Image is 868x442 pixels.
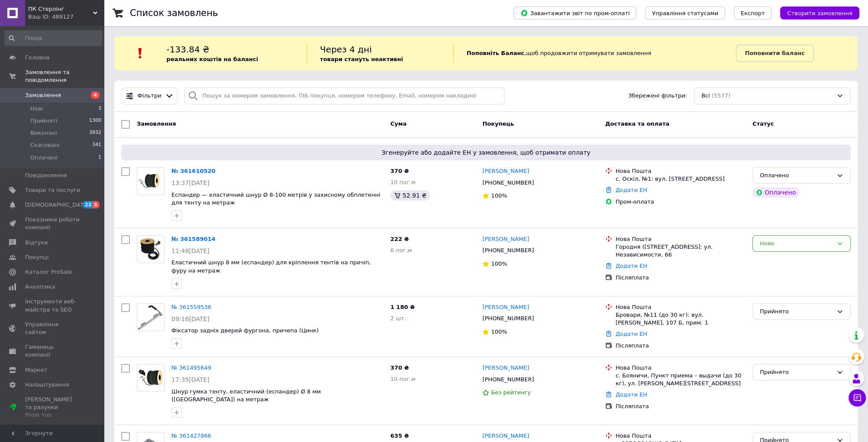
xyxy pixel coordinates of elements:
[760,171,833,180] div: Оплачено
[482,303,529,312] a: [PERSON_NAME]
[390,432,409,439] span: 635 ₴
[167,56,258,62] b: реальних коштів на балансі
[467,50,524,56] b: Поповніть Баланс
[30,105,43,113] span: Нові
[390,247,412,253] span: 6 пог.м
[616,372,745,387] div: с. Бояничи, Пункт приема – выдачи (до 30 кг), ул. [PERSON_NAME][STREET_ADDRESS]
[616,175,745,183] div: с. Оскіл, №1: вул. [STREET_ADDRESS]
[30,117,57,125] span: Прийняті
[25,172,67,179] span: Повідомлення
[171,168,216,174] a: № 361610520
[616,198,745,206] div: Пром-оплата
[98,154,101,162] span: 1
[760,239,833,248] div: Нове
[787,10,852,16] span: Створити замовлення
[616,263,647,269] a: Додати ЕН
[481,374,536,385] div: [PHONE_NUMBER]
[390,168,409,174] span: 370 ₴
[616,364,745,372] div: Нова Пошта
[171,236,216,242] a: № 361589014
[137,235,165,263] a: Фото товару
[30,141,60,149] span: Скасовані
[320,56,403,62] b: товари стануть неактивні
[30,129,57,137] span: Виконані
[652,10,718,16] span: Управління статусами
[390,236,409,242] span: 222 ₴
[25,298,80,313] span: Інструменти веб-майстра та SEO
[481,313,536,324] div: [PHONE_NUMBER]
[390,179,416,185] span: 10 пог.м
[137,120,176,127] span: Замовлення
[30,154,58,162] span: Оплачені
[137,167,165,195] a: Фото товару
[98,105,101,113] span: 3
[481,177,536,188] div: [PHONE_NUMBER]
[481,245,536,256] div: [PHONE_NUMBER]
[628,92,687,100] span: Збережені фільтри:
[25,366,47,374] span: Маркет
[167,44,210,55] span: -133.84 ₴
[390,120,407,127] span: Cума
[25,283,55,291] span: Аналітика
[482,120,514,127] span: Покупець
[760,307,833,316] div: Прийнято
[171,388,321,403] a: Шнур гумка тенту, еластичний (еспандер) Ø 8 мм ([GEOGRAPHIC_DATA]) на метраж
[745,50,805,56] b: Поповнити баланс
[138,92,161,100] span: Фільтри
[520,9,629,17] span: Завантажити звіт по пром-оплаті
[741,10,765,16] span: Експорт
[616,432,745,440] div: Нова Пошта
[616,311,745,327] div: Бровари, №11 (до 30 кг): вул. [PERSON_NAME], 107 Б, прим. 1
[171,315,210,322] span: 09:16[DATE]
[645,6,725,19] button: Управління статусами
[25,201,89,209] span: [DEMOGRAPHIC_DATA]
[28,13,104,21] div: Ваш ID: 489127
[616,274,745,282] div: Післяплата
[171,432,211,439] a: № 361427866
[171,179,210,186] span: 13:37[DATE]
[760,368,833,377] div: Прийнято
[25,91,61,99] span: Замовлення
[712,92,730,99] span: (5577)
[171,327,319,334] a: Фіксатор задніх дверей фургона, причепа (Цинк)
[616,342,745,350] div: Післяплата
[849,389,866,406] button: Чат з покупцем
[92,141,101,149] span: 341
[616,391,647,398] a: Додати ЕН
[616,235,745,243] div: Нова Пошта
[137,171,164,192] img: Фото товару
[134,47,147,60] img: :exclamation:
[130,8,218,18] h1: Список замовлень
[25,411,80,419] div: Prom топ
[171,259,371,274] a: Еластичний шнур 8 мм (еспандер) для кріплення тентів на причіп, фуру на метраж
[491,260,507,267] span: 100%
[89,129,101,137] span: 3932
[771,10,859,16] a: Створити замовлення
[701,92,710,100] span: Всі
[453,43,736,63] div: , щоб продовжити отримувати замовлення
[491,389,531,396] span: Без рейтингу
[482,167,529,175] a: [PERSON_NAME]
[390,364,409,371] span: 370 ₴
[171,247,210,254] span: 11:48[DATE]
[171,192,380,206] a: Еспандер — еластичний шнур Ø 8-100 метрів у захисному обплетенні для тенту на метраж
[25,268,72,276] span: Каталог ProSale
[25,381,69,389] span: Налаштування
[171,376,210,383] span: 17:35[DATE]
[137,369,164,387] img: Фото товару
[4,30,102,46] input: Пошук
[25,68,104,84] span: Замовлення та повідомлення
[184,88,505,104] input: Пошук за номером замовлення, ПІБ покупця, номером телефону, Email, номером накладної
[25,396,80,419] span: [PERSON_NAME] та рахунки
[83,201,93,208] span: 22
[605,120,669,127] span: Доставка та оплата
[752,120,774,127] span: Статус
[91,91,100,99] span: 4
[616,243,745,259] div: Городня ([STREET_ADDRESS]: ул. Независимости, 66
[25,239,48,247] span: Відгуки
[25,54,49,62] span: Головна
[734,6,772,19] button: Експорт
